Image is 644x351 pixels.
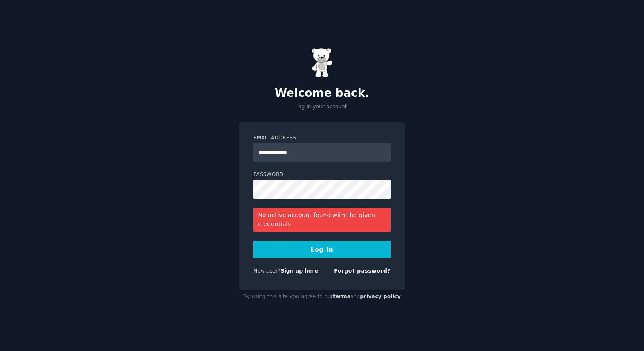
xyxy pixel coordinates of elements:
[239,290,405,304] div: By using this site you agree to our and
[253,134,391,142] label: Email Address
[333,293,350,299] a: terms
[311,48,333,78] img: Gummy Bear
[334,268,391,274] a: Forgot password?
[239,103,405,111] p: Log in your account.
[253,208,391,232] div: No active account found with the given credentials
[253,171,391,179] label: Password
[253,241,391,258] button: Log In
[281,268,318,274] a: Sign up here
[239,87,405,100] h2: Welcome back.
[253,268,281,274] span: New user?
[360,293,401,299] a: privacy policy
